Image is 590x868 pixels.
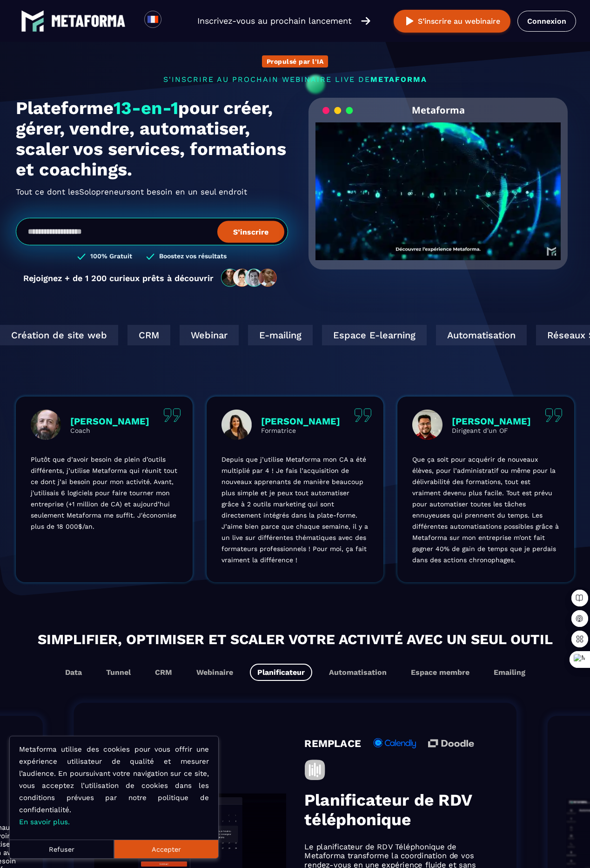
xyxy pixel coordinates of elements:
h3: Planificateur de RDV téléphonique [304,790,496,829]
p: Depuis que j’utilise Metaforma mon CA a été multiplié par 4 ! Je fais l’acquisition de nouveaux a... [221,454,369,565]
img: icon [371,738,417,748]
img: quote [545,408,563,422]
img: logo [51,15,126,27]
div: Search for option [161,11,184,31]
button: Webinaire [189,664,241,681]
div: E-mailing [179,325,244,345]
button: Tunnel [99,664,138,681]
img: quote [354,408,372,422]
img: checked [146,252,154,261]
h2: Metaforma [412,98,465,122]
input: Search for option [169,15,176,27]
button: Refuser [10,840,114,858]
h3: 100% Gratuit [90,252,132,261]
span: Solopreneurs [79,184,131,199]
p: Plutôt que d’avoir besoin de plein d’outils différents, j’utilise Metaforma qui réunit tout ce do... [31,454,178,532]
p: Que ça soit pour acquérir de nouveaux élèves, pour l’administratif ou même pour la délivrabilité ... [412,454,559,565]
img: arrow-right [361,16,370,26]
div: Espace E-learning [253,325,358,345]
button: CRM [147,664,180,681]
h4: REMPLACE [304,737,361,749]
p: Coach [70,427,149,434]
a: Connexion [517,11,576,32]
button: Planificateur [250,664,312,681]
button: Automatisation [322,664,394,681]
div: Réseaux Sociaux [467,325,566,345]
p: Dirigeant d'un OF [452,427,531,434]
img: icon [428,739,474,747]
button: S’inscrire [217,221,284,242]
button: Data [58,664,89,681]
div: Webinar [111,325,170,345]
div: CRM [59,325,101,345]
p: [PERSON_NAME] [261,416,340,427]
img: icon [304,760,325,780]
button: S’inscrire au webinaire [394,10,510,33]
span: 13-en-1 [114,98,178,118]
p: Formatrice [261,427,340,434]
button: Emailing [486,664,533,681]
video: Your browser does not support the video tag. [315,122,561,245]
img: fr [147,13,159,25]
p: Metaforma utilise des cookies pour vous offrir une expérience utilisateur de qualité et mesurer l... [19,743,209,828]
h2: Tout ce dont les ont besoin en un seul endroit [16,184,288,199]
img: loading [322,106,353,115]
img: profile [31,410,61,440]
a: En savoir plus. [19,818,70,826]
p: Rejoignez + de 1 200 curieux prêts à découvrir [23,273,214,283]
button: Accepter [114,840,218,858]
h1: Plateforme pour créer, gérer, vendre, automatiser, scaler vos services, formations et coachings. [16,98,288,180]
img: profile [412,410,442,440]
p: Propulsé par l'IA [267,58,324,65]
img: checked [77,252,86,261]
p: [PERSON_NAME] [70,416,149,427]
img: quote [163,408,181,422]
div: Automatisation [367,325,458,345]
button: Espace membre [403,664,477,681]
img: profile [221,410,252,440]
img: play [404,15,416,27]
h2: Simplifier, optimiser et scaler votre activité avec un seul outil [9,629,581,650]
p: s'inscrire au prochain webinaire live de [16,75,574,84]
p: [PERSON_NAME] [452,416,531,427]
span: METAFORMA [370,75,427,84]
img: logo [21,9,44,33]
p: Inscrivez-vous au prochain lancement [197,14,352,27]
h3: Boostez vos résultats [159,252,227,261]
img: community-people [218,268,281,288]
